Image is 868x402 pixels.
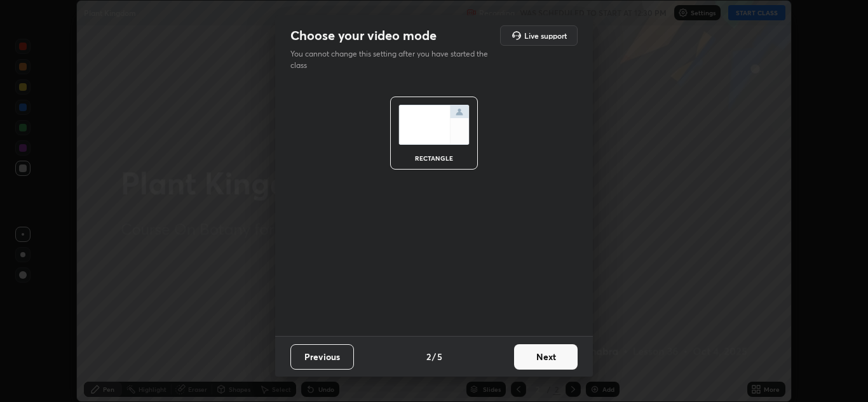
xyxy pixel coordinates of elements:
button: Previous [290,344,354,370]
button: Next [514,344,578,370]
h5: Live support [524,32,567,39]
div: rectangle [409,155,459,161]
p: You cannot change this setting after you have started the class [290,48,496,71]
h4: 2 [426,350,431,363]
img: normalScreenIcon.ae25ed63.svg [398,105,470,145]
h2: Choose your video mode [290,27,437,44]
h4: 5 [437,350,442,363]
h4: / [432,350,436,363]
